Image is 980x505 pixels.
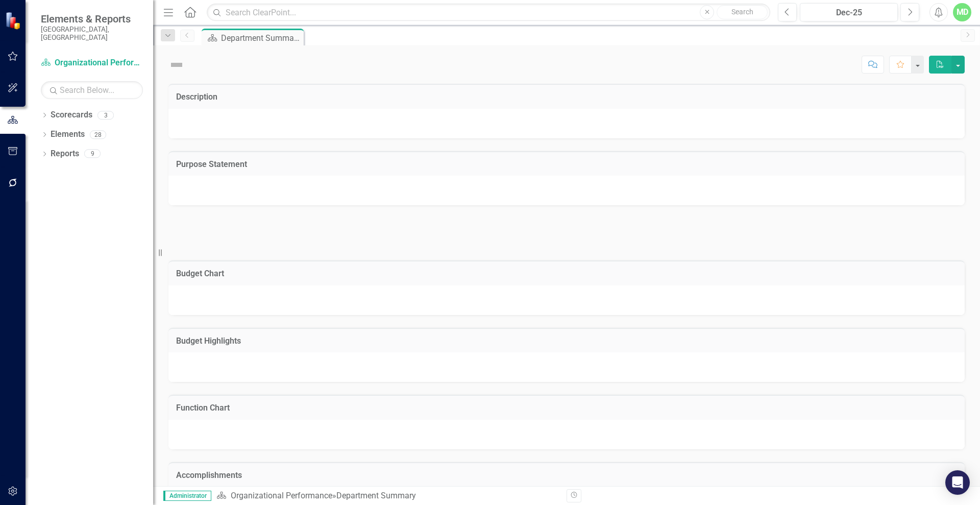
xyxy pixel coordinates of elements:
div: 28 [90,130,106,139]
a: Organizational Performance [41,57,143,69]
small: [GEOGRAPHIC_DATA], [GEOGRAPHIC_DATA] [41,25,143,42]
span: Administrator [163,491,211,501]
button: Dec-25 [800,3,898,21]
span: Elements & Reports [41,13,143,25]
div: Dec-25 [803,7,894,19]
div: Department Summary [221,32,301,44]
h3: Function Chart [176,403,957,413]
h3: Accomplishments [176,471,957,480]
span: Search [731,8,753,16]
div: » [216,490,559,502]
input: Search Below... [41,81,143,99]
h3: Purpose Statement [176,160,957,169]
input: Search ClearPoint... [207,4,770,21]
img: Not Defined [168,57,185,73]
h3: Description [176,92,957,102]
div: Open Intercom Messenger [945,470,970,495]
div: 3 [97,111,114,119]
div: Department Summary [336,491,416,500]
a: Organizational Performance [231,491,332,500]
a: Scorecards [51,109,92,121]
button: MD [953,3,971,21]
h3: Budget Highlights [176,336,957,346]
div: 9 [84,150,101,158]
button: Search [717,5,768,19]
a: Elements [51,129,85,140]
a: Reports [51,148,79,160]
h3: Budget Chart [176,269,957,278]
img: ClearPoint Strategy [4,11,23,30]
